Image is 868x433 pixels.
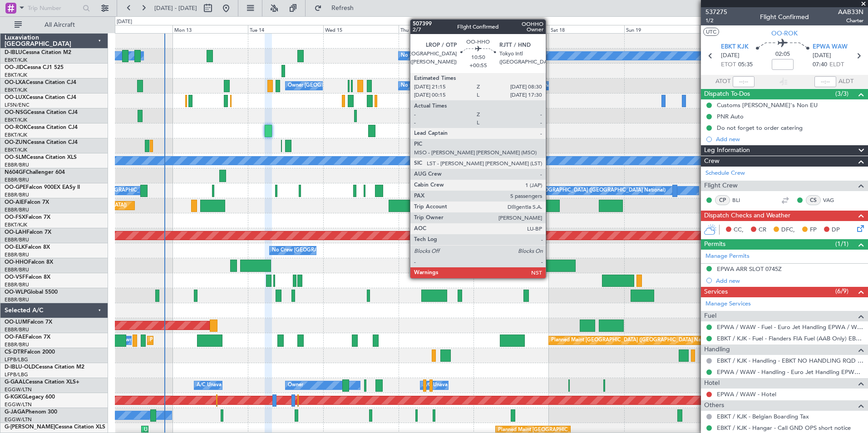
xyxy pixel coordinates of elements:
span: Crew [704,156,720,167]
div: EPWA ARR SLOT 0745Z [717,265,782,273]
button: Refresh [310,1,365,15]
button: All Aircraft [10,18,99,32]
span: Dispatch To-Dos [704,89,750,99]
span: Charter [838,17,863,25]
a: EBKT/KJK [5,87,27,93]
span: OO-LUM [5,320,27,325]
div: Mon 13 [173,25,248,33]
a: EBBR/BRU [5,162,29,168]
span: Services [704,287,728,297]
a: OO-LUXCessna Citation CJ4 [5,95,76,100]
a: LFPB/LBG [5,371,28,378]
span: CS-DTR [5,349,24,355]
a: LFSN/ENC [5,102,30,108]
a: OO-ROKCessna Citation CJ4 [5,125,78,130]
a: BLI [732,196,753,204]
div: Owner [GEOGRAPHIC_DATA]-[GEOGRAPHIC_DATA] [288,79,410,93]
span: OO-LUX [5,95,26,100]
span: OO-VSF [5,275,25,280]
span: CR [759,226,766,235]
span: Flight Crew [704,181,738,191]
div: Tue 14 [248,25,323,33]
span: Permits [704,239,725,250]
span: OO-JID [5,65,24,70]
span: OO-ROK [771,29,798,38]
span: 05:35 [738,60,753,69]
a: OO-ELKFalcon 8X [5,245,50,250]
span: Refresh [324,5,362,11]
span: OO-ELK [5,245,25,250]
span: (1/1) [835,239,848,249]
div: Planned Maint Melsbroek Air Base [150,334,229,347]
div: No Crew [GEOGRAPHIC_DATA] ([GEOGRAPHIC_DATA] National) [513,184,666,197]
a: Manage Permits [705,252,750,261]
span: OO-LXA [5,80,26,85]
a: LFPB/LBG [5,356,28,363]
div: Do not forget to order catering [717,124,803,132]
div: Sun 19 [624,25,700,33]
a: Manage Services [705,300,751,309]
span: OO-GPE [5,185,26,190]
span: OO-FSX [5,215,25,220]
a: EBKT/KJK [5,221,27,228]
a: OO-SLMCessna Citation XLS [5,155,77,160]
div: Wed 15 [323,25,399,33]
div: No Crew [GEOGRAPHIC_DATA] ([GEOGRAPHIC_DATA] National) [272,244,424,257]
span: DFC, [781,226,795,235]
span: OO-HHO [5,260,28,265]
span: AAB33N [838,7,863,17]
button: UTC [703,28,719,36]
span: [DATE] - [DATE] [154,4,197,12]
span: OO-ZUN [5,140,27,145]
span: ELDT [829,60,844,69]
a: D-IBLU-OLDCessna Citation M2 [5,364,84,370]
a: EBBR/BRU [5,296,29,303]
span: All Aircraft [24,22,96,28]
span: Handling [704,344,730,355]
a: EBKT/KJK [5,117,27,123]
a: CS-DTRFalcon 2000 [5,349,55,355]
a: EBBR/BRU [5,207,29,213]
a: Schedule Crew [705,169,745,178]
div: Add new [716,135,863,143]
a: EBBR/BRU [5,236,29,243]
span: EPWA WAW [813,43,848,52]
span: Others [704,400,724,411]
span: (3/3) [835,89,848,98]
span: 537275 [705,7,727,17]
span: OO-AIE [5,200,24,205]
a: EBBR/BRU [5,266,29,273]
a: EBKT / KJK - Handling - EBKT NO HANDLING RQD FOR CJ [717,357,863,364]
div: A/C Unavailable [197,379,234,392]
a: OO-ZUNCessna Citation CJ4 [5,140,78,145]
a: OO-GPEFalcon 900EX EASy II [5,185,80,190]
a: EBKT/KJK [5,132,27,138]
a: OO-VSFFalcon 8X [5,275,50,280]
div: Planned Maint [GEOGRAPHIC_DATA] ([GEOGRAPHIC_DATA] National) [551,334,715,347]
a: EBBR/BRU [5,192,29,198]
span: 07:40 [813,60,827,69]
div: No Crew [GEOGRAPHIC_DATA] ([GEOGRAPHIC_DATA] National) [401,79,553,93]
a: OO-JIDCessna CJ1 525 [5,65,64,70]
div: [DATE] [117,18,132,26]
span: G-JAGA [5,409,25,415]
span: Dispatch Checks and Weather [704,211,790,221]
a: G-GAALCessna Citation XLS+ [5,379,79,385]
a: OO-HHOFalcon 8X [5,260,53,265]
a: EPWA / WAW - Handling - Euro Jet Handling EPWA / WAW [717,368,863,376]
div: No Crew Kortrijk-[GEOGRAPHIC_DATA] [401,49,494,63]
a: G-KGKGLegacy 600 [5,394,55,400]
span: EBKT KJK [721,43,749,52]
span: OO-SLM [5,155,26,160]
div: Add new [716,277,863,285]
a: OO-WLPGlobal 5500 [5,290,58,295]
a: EGGW/LTN [5,416,32,423]
div: Flight Confirmed [760,12,809,22]
div: Sat 18 [549,25,624,33]
span: [DATE] [813,51,831,60]
a: EBBR/BRU [5,251,29,258]
div: CP [715,195,730,205]
span: DP [832,226,840,235]
a: OO-LXACessna Citation CJ4 [5,80,76,85]
a: EGGW/LTN [5,401,32,408]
